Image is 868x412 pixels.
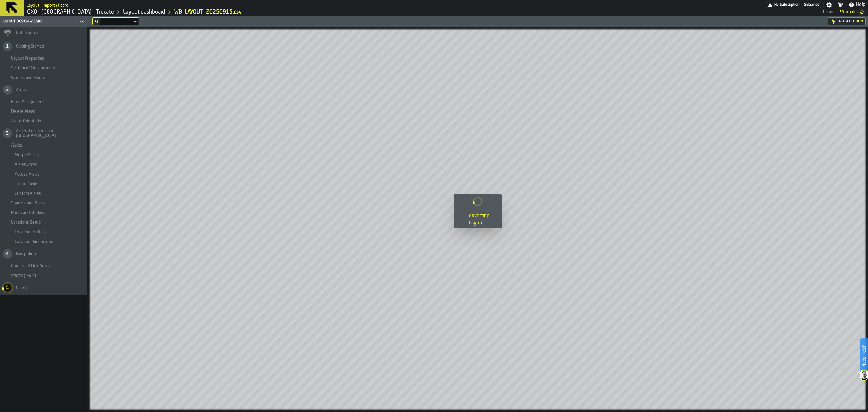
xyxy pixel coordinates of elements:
span: Areas Orientation [11,119,44,124]
span: Subscribe [804,3,819,7]
span: Connect & Link Areas [11,264,50,268]
li: menu Areas Orientation [0,116,87,126]
li: menu Locations Setup [0,218,87,227]
li: menu System of Measurement [0,63,87,73]
div: hide filter [95,20,99,23]
span: Locations Setup [11,220,41,225]
nav: Breadcrumb [27,8,425,16]
span: Aisles Order [15,162,37,167]
li: menu Starting Point [0,271,87,280]
span: — [801,3,803,7]
div: 1. [3,42,12,51]
label: button-toggle-Settings [824,2,835,8]
span: Aisles [11,143,22,148]
div: Menu Subscription [766,2,821,8]
span: Areas [16,87,27,92]
span: Racks and Shelving [11,211,47,215]
span: Finish [16,285,27,290]
span: Starting Point [11,273,36,278]
span: Warehouse Floors [11,75,45,80]
span: Access Aisles [15,172,40,177]
label: button-toggle-undefined [858,8,866,16]
h2: Sub Title [27,2,68,8]
li: menu Data Source [0,27,87,39]
li: menu Connect & Link Areas [0,261,87,271]
a: link-to-/wh/i/7274009e-5361-4e21-8e36-7045ee840609 [27,9,114,15]
li: menu Getting Started [0,39,87,54]
span: Navigation [16,252,36,256]
span: 18/09/2025, 15:47:47 [840,10,858,14]
li: menu Racks and Shelving [0,208,87,218]
li: menu Aisles, Locations and Bays [0,126,87,141]
li: menu Location Dimensions [0,237,87,247]
a: link-to-/wh/i/7274009e-5361-4e21-8e36-7045ee840609/designer [123,9,165,15]
li: menu Floor Assignment [0,97,87,107]
li: menu Finish [0,280,87,295]
span: Aisles, Locations and [GEOGRAPHIC_DATA] [16,128,85,138]
span: System of Measurement [11,66,57,71]
span: Floor Assignment [11,100,44,104]
li: menu Layout Properties [0,54,87,63]
span: Custom Aisles [15,191,41,196]
div: 4. [3,249,12,259]
label: button-toggle-Help [846,1,868,8]
div: Layout Design Wizard [2,19,77,24]
span: Spacers and Blocks [11,201,47,206]
li: menu Access Aisles [0,170,87,179]
li: menu Tunnel Aisles [0,179,87,189]
span: Location Dimensions [15,239,53,244]
span: Layout Properties [11,56,44,61]
li: menu Aisles [0,141,87,150]
li: menu Warehouse Floors [0,73,87,83]
span: Updated: [823,10,837,14]
li: menu Delete Areas [0,107,87,116]
div: No Selection [828,17,866,25]
div: 3. [3,128,12,138]
span: Getting Started [16,44,44,49]
label: button-toggle-Close me [77,18,86,25]
span: Delete Areas [11,109,35,114]
li: menu Location Profiles [0,227,87,237]
li: menu Navigation [0,247,87,261]
li: menu Merge Aisles [0,150,87,160]
li: menu Aisles Order [0,160,87,170]
span: Data Source [16,30,38,35]
span: Merge Aisles [15,153,39,157]
li: menu Custom Aisles [0,189,87,198]
span: Tunnel Aisles [15,182,39,186]
a: link-to-/wh/i/7274009e-5361-4e21-8e36-7045ee840609/import/layout/85bddf05-4680-48f9-b446-867618dc... [174,9,242,15]
li: menu Areas [0,83,87,97]
div: 2. [3,85,12,95]
li: menu Spacers and Blocks [0,198,87,208]
div: Converting Layout... [458,212,497,227]
span: No Subscription [774,3,800,7]
a: link-to-/wh/i/7274009e-5361-4e21-8e36-7045ee840609/pricing/ [766,2,821,8]
header: Layout Design Wizard [0,16,87,27]
label: Need Help? [861,339,867,373]
span: Help [856,1,866,8]
label: button-toggle-Notifications [835,2,846,8]
div: 5. [3,283,12,293]
span: Location Profiles [15,230,46,235]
